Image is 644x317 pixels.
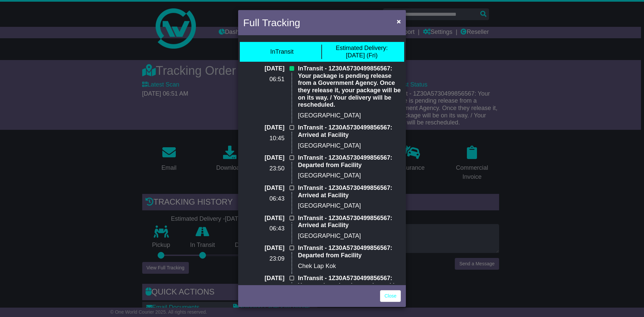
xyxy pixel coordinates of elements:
p: [DATE] [243,65,284,72]
p: [DATE] [243,275,284,282]
span: × [397,17,401,25]
a: Close [380,290,401,302]
h4: Full Tracking [243,15,300,30]
p: 23:09 [243,255,284,263]
p: [DATE] [243,124,284,131]
p: 06:43 [243,225,284,232]
p: [DATE] [243,215,284,222]
p: InTransit - 1Z30A5730499856567: Arrived at Facility [298,184,401,199]
p: 06:43 [243,195,284,203]
p: InTransit - 1Z30A5730499856567: Arrived at Facility [298,124,401,139]
p: InTransit - 1Z30A5730499856567: Your package has been released by the government agency. [298,275,401,297]
p: InTransit - 1Z30A5730499856567: Arrived at Facility [298,215,401,229]
p: InTransit - 1Z30A5730499856567: Your package is pending release from a Government Agency. Once th... [298,65,401,109]
p: InTransit - 1Z30A5730499856567: Departed from Facility [298,154,401,169]
p: Chek Lap Kok [298,263,401,270]
p: [DATE] [243,154,284,162]
p: 10:45 [243,135,284,142]
p: InTransit - 1Z30A5730499856567: Departed from Facility [298,245,401,259]
p: 06:51 [243,76,284,83]
p: [GEOGRAPHIC_DATA] [298,232,401,240]
p: [GEOGRAPHIC_DATA] [298,112,401,119]
p: [DATE] [243,245,284,252]
div: InTransit [270,48,293,56]
div: [DATE] (Fri) [336,45,388,59]
p: [GEOGRAPHIC_DATA] [298,172,401,179]
p: 23:50 [243,165,284,172]
button: Close [393,14,404,28]
span: Estimated Delivery: [336,45,388,51]
p: [DATE] [243,184,284,192]
p: [GEOGRAPHIC_DATA] [298,142,401,150]
p: [GEOGRAPHIC_DATA] [298,202,401,210]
